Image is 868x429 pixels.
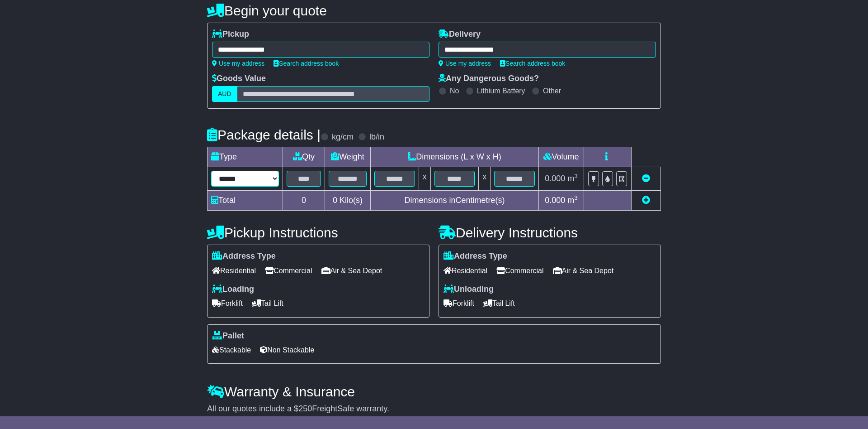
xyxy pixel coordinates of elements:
[443,284,494,294] label: Unloading
[479,167,491,191] td: x
[574,194,578,201] sup: 3
[252,296,283,310] span: Tail Lift
[642,196,650,205] a: Add new item
[567,174,578,183] span: m
[212,284,254,294] label: Loading
[333,196,337,205] span: 0
[325,147,371,167] td: Weight
[443,296,474,310] span: Forklift
[283,147,325,167] td: Qty
[207,404,661,414] div: All our quotes include a $ FreightSafe warranty.
[538,147,584,167] td: Volume
[321,264,382,278] span: Air & Sea Depot
[207,127,321,142] h4: Package details |
[212,86,237,102] label: AUD
[369,132,384,142] label: lb/in
[500,60,565,67] a: Search address book
[439,225,661,240] h4: Delivery Instructions
[642,174,650,183] a: Remove this item
[574,173,578,179] sup: 3
[332,132,354,142] label: kg/cm
[483,296,515,310] span: Tail Lift
[207,384,661,399] h4: Warranty & Insurance
[370,191,538,211] td: Dimensions in Centimetre(s)
[545,196,565,205] span: 0.000
[443,264,487,278] span: Residential
[212,296,243,310] span: Forklift
[370,147,538,167] td: Dimensions (L x W x H)
[212,60,264,67] a: Use my address
[567,196,578,205] span: m
[208,191,283,211] td: Total
[439,29,481,39] label: Delivery
[274,60,339,67] a: Search address book
[477,87,525,95] label: Lithium Battery
[545,174,565,183] span: 0.000
[443,251,507,261] label: Address Type
[208,147,283,167] td: Type
[207,3,661,18] h4: Begin your quote
[450,87,459,95] label: No
[265,264,312,278] span: Commercial
[212,29,249,39] label: Pickup
[212,74,266,84] label: Goods Value
[207,225,429,240] h4: Pickup Instructions
[439,74,539,84] label: Any Dangerous Goods?
[419,167,430,191] td: x
[325,191,371,211] td: Kilo(s)
[212,264,256,278] span: Residential
[439,60,491,67] a: Use my address
[212,251,276,261] label: Address Type
[212,343,251,357] span: Stackable
[212,331,244,341] label: Pallet
[283,191,325,211] td: 0
[543,87,561,95] label: Other
[496,264,543,278] span: Commercial
[298,404,312,413] span: 250
[260,343,314,357] span: Non Stackable
[553,264,614,278] span: Air & Sea Depot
